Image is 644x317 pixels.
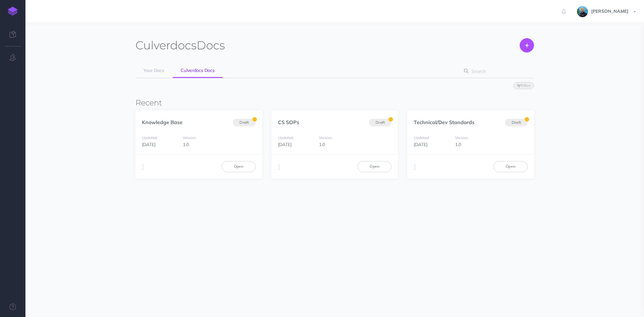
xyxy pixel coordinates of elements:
span: Culverdocs Docs [181,67,215,73]
span: 1.0 [455,142,461,147]
i: More actions [414,163,416,172]
small: Updated: [142,135,158,140]
img: logo-mark.svg [8,7,17,16]
span: Culverdocs [135,38,197,52]
i: More actions [278,163,280,172]
a: CS SOPs [278,119,299,125]
small: Updated: [278,135,294,140]
span: [DATE] [414,142,427,147]
h3: Recent [135,99,534,107]
a: Your Docs [135,64,172,78]
button: Filter [514,82,534,89]
span: Your Docs [143,67,164,73]
span: 1.0 [319,142,325,147]
a: Open [222,161,256,172]
i: More actions [142,163,144,172]
span: [DATE] [278,142,292,147]
small: Version: [455,135,469,140]
img: 925838e575eb33ea1a1ca055db7b09b0.jpg [577,6,588,17]
small: Version: [183,135,197,140]
a: Culverdocs Docs [173,64,223,78]
small: Version: [319,135,333,140]
a: Open [357,161,391,172]
a: Knowledge Base [142,119,183,125]
a: Technical/Dev Standards [414,119,474,125]
small: Updated: [414,135,430,140]
span: [DATE] [142,142,156,147]
span: 1.0 [183,142,189,147]
input: Search [470,66,524,77]
h1: Docs [135,38,225,53]
a: Open [494,161,528,172]
span: [PERSON_NAME] [588,8,632,14]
